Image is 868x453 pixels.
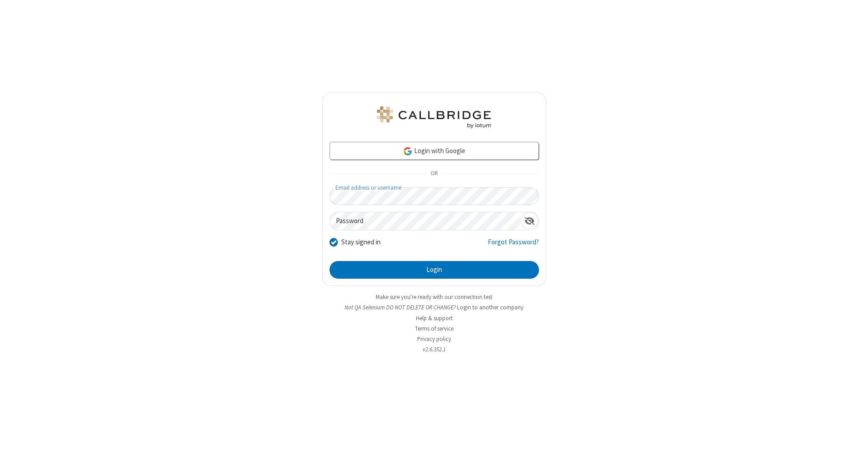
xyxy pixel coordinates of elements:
a: Make sure you're ready with our connection test [376,293,492,301]
img: google-icon.png [403,146,413,156]
a: Forgot Password? [488,237,539,254]
span: OR [427,168,441,180]
li: v2.6.352.1 [322,345,546,354]
div: Show password [521,212,538,229]
button: Login to another company [457,303,524,312]
a: Privacy policy [417,335,451,343]
input: Email address or username [330,187,539,205]
a: Help & support [416,314,453,322]
button: Login [330,261,539,279]
img: QA Selenium DO NOT DELETE OR CHANGE [375,107,493,128]
li: Not QA Selenium DO NOT DELETE OR CHANGE? [322,303,546,312]
label: Stay signed in [341,237,381,248]
a: Terms of service [415,325,453,332]
a: Login with Google [330,142,539,160]
input: Password [330,212,521,230]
